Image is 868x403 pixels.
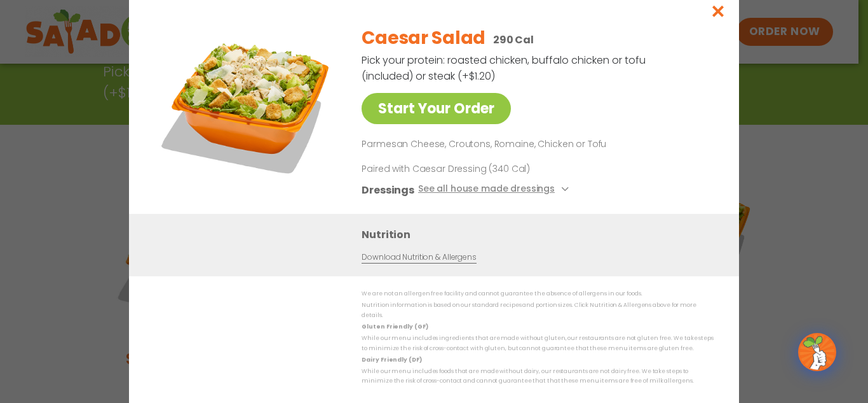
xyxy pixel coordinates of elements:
p: Pick your protein: roasted chicken, buffalo chicken or tofu (included) or steak (+$1.20) [362,52,648,84]
p: 290 Cal [493,32,534,48]
h2: Caesar Salad [362,25,485,52]
h3: Dressings [362,181,414,197]
p: While our menu includes ingredients that are made without gluten, our restaurants are not gluten ... [362,334,714,353]
img: Featured product photo for Caesar Salad [158,15,336,194]
p: Nutrition information is based on our standard recipes and portion sizes. Click Nutrition & Aller... [362,300,714,320]
button: See all house made dressings [418,181,573,197]
a: Download Nutrition & Allergens [362,251,476,263]
a: Start Your Order [362,93,511,124]
strong: Dairy Friendly (DF) [362,355,421,363]
p: Parmesan Cheese, Croutons, Romaine, Chicken or Tofu [362,137,709,152]
p: While our menu includes foods that are made without dairy, our restaurants are not dairy free. We... [362,367,714,386]
img: wpChatIcon [799,334,835,370]
strong: Gluten Friendly (GF) [362,323,428,330]
p: Paired with Caesar Dressing (340 Cal) [362,162,597,175]
p: We are not an allergen free facility and cannot guarantee the absence of allergens in our foods. [362,289,714,299]
h3: Nutrition [362,226,720,242]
